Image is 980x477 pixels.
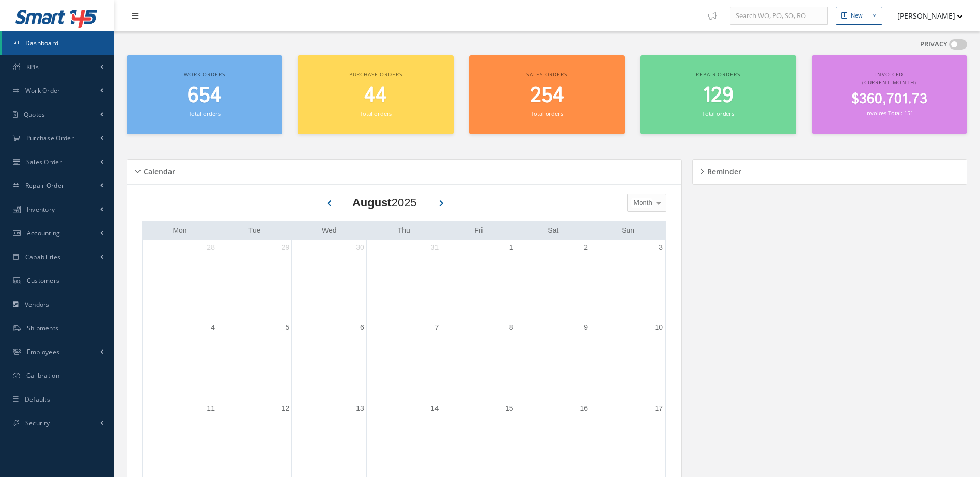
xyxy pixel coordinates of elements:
a: August 5, 2025 [284,320,292,335]
a: Work orders 654 Total orders [127,55,282,134]
a: August 12, 2025 [279,401,292,416]
span: Month [631,198,652,208]
td: July 28, 2025 [143,240,217,320]
span: Defaults [25,395,50,404]
small: Total orders [360,109,392,117]
div: New [851,11,863,20]
a: August 11, 2025 [205,401,217,416]
span: Invoiced [875,71,903,78]
small: Total orders [702,109,734,117]
div: 2025 [352,194,417,211]
a: August 6, 2025 [358,320,366,335]
span: 44 [364,81,387,110]
a: Repair orders 129 Total orders [640,55,796,134]
span: Vendors [25,300,50,309]
td: August 8, 2025 [441,320,516,401]
a: July 28, 2025 [205,240,217,255]
span: Repair Order [25,181,65,190]
a: August 1, 2025 [507,240,516,255]
span: Work orders [184,71,225,78]
small: Invoices Total: 151 [865,109,913,117]
span: Sales orders [526,71,567,78]
a: Monday [170,224,189,237]
td: August 1, 2025 [441,240,516,320]
span: KPIs [26,62,39,71]
span: 254 [530,81,564,110]
a: August 14, 2025 [429,401,441,416]
label: PRIVACY [920,39,947,50]
h5: Reminder [704,164,741,177]
span: 654 [188,81,222,110]
a: August 15, 2025 [503,401,516,416]
a: July 30, 2025 [354,240,366,255]
span: Purchase orders [349,71,402,78]
a: Friday [472,224,485,237]
a: Tuesday [246,224,263,237]
a: Sales orders 254 Total orders [469,55,625,134]
span: Security [25,419,50,427]
a: August 2, 2025 [582,240,590,255]
a: Invoiced (Current Month) $360,701.73 Invoices Total: 151 [812,55,967,134]
td: August 6, 2025 [292,320,366,401]
h5: Calendar [141,164,175,177]
a: August 8, 2025 [507,320,516,335]
button: New [836,7,882,25]
a: Purchase orders 44 Total orders [298,55,453,134]
td: August 7, 2025 [366,320,441,401]
input: Search WO, PO, SO, RO [730,7,828,25]
span: Employees [27,347,60,356]
span: 129 [703,81,734,110]
span: Accounting [27,229,60,237]
span: Quotes [24,110,45,119]
span: $360,701.73 [851,89,927,109]
a: July 31, 2025 [429,240,441,255]
span: Sales Order [26,157,62,166]
small: Total orders [531,109,563,117]
a: Sunday [619,224,636,237]
a: July 29, 2025 [279,240,292,255]
a: Thursday [396,224,412,237]
a: August 16, 2025 [578,401,590,416]
span: (Current Month) [862,78,916,86]
a: Saturday [546,224,561,237]
a: August 9, 2025 [582,320,590,335]
a: August 3, 2025 [657,240,665,255]
button: [PERSON_NAME] [888,6,963,26]
span: Purchase Order [26,134,74,142]
td: July 31, 2025 [366,240,441,320]
b: August [352,196,392,209]
td: August 4, 2025 [143,320,217,401]
td: August 5, 2025 [217,320,291,401]
a: Dashboard [2,31,114,55]
a: August 13, 2025 [354,401,366,416]
td: August 3, 2025 [590,240,665,320]
span: Calibration [26,371,59,380]
td: August 10, 2025 [590,320,665,401]
span: Repair orders [696,71,740,78]
a: August 10, 2025 [652,320,665,335]
td: July 29, 2025 [217,240,291,320]
small: Total orders [189,109,221,117]
a: August 17, 2025 [652,401,665,416]
td: August 2, 2025 [516,240,590,320]
span: Shipments [27,324,59,332]
span: Work Order [25,86,60,95]
a: Wednesday [320,224,339,237]
a: August 7, 2025 [432,320,441,335]
span: Inventory [27,205,55,214]
span: Customers [27,276,60,285]
a: August 4, 2025 [209,320,217,335]
span: Capabilities [25,252,61,261]
span: Dashboard [25,39,59,47]
td: August 9, 2025 [516,320,590,401]
td: July 30, 2025 [292,240,366,320]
